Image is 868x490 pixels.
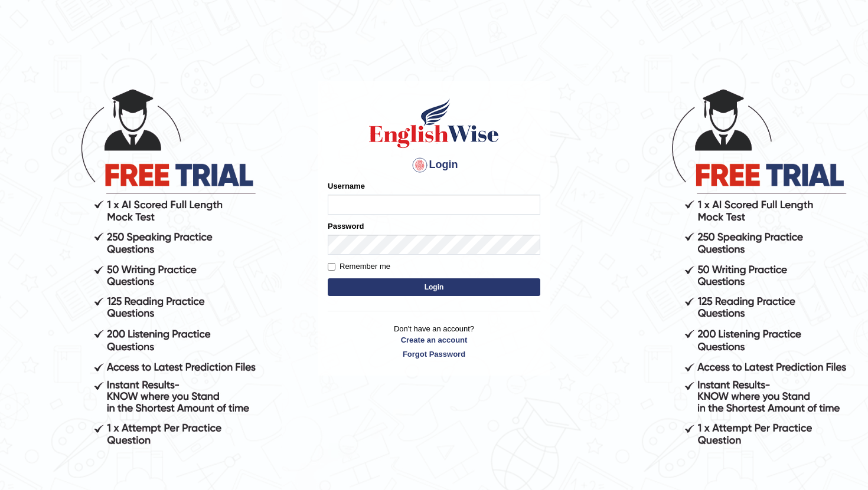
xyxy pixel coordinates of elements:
[328,261,390,272] label: Remember me
[328,156,540,175] h4: Login
[328,334,540,346] a: Create an account
[328,263,335,271] input: Remember me
[328,278,540,296] button: Login
[328,323,540,360] p: Don't have an account?
[328,221,364,232] label: Password
[367,97,501,150] img: Logo of English Wise sign in for intelligent practice with AI
[328,348,540,360] a: Forgot Password
[328,180,365,192] label: Username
